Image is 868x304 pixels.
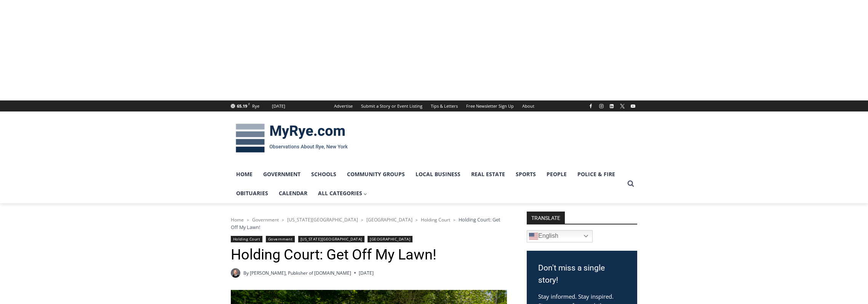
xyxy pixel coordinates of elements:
img: MyRye.com [231,118,353,158]
a: Real Estate [466,165,510,184]
span: > [361,217,363,223]
a: Government [258,165,306,184]
time: [DATE] [359,269,374,277]
span: > [453,217,456,223]
span: By [243,269,249,277]
nav: Secondary Navigation [330,100,539,111]
a: Holding Court [421,216,450,223]
a: [GEOGRAPHIC_DATA] [368,236,412,242]
span: Holding Court: Get Off My Lawn! [231,216,500,231]
a: Free Newsletter Sign Up [462,100,518,111]
a: Submit a Story or Event Listing [357,100,427,111]
span: > [416,217,418,223]
div: [DATE] [272,103,285,110]
a: Community Groups [342,165,410,184]
span: F [248,102,250,106]
a: Government [252,216,279,223]
a: Advertise [330,100,357,111]
a: People [541,165,572,184]
a: Linkedin [607,102,616,111]
span: > [247,217,249,223]
span: > [282,217,284,223]
a: X [618,102,627,111]
a: Government [266,236,295,242]
a: [PERSON_NAME], Publisher of [DOMAIN_NAME] [250,270,351,276]
a: Home [231,216,244,223]
a: Obituaries [231,184,273,203]
a: YouTube [628,102,638,111]
a: [GEOGRAPHIC_DATA] [366,216,412,223]
nav: Primary Navigation [231,165,624,203]
h1: Holding Court: Get Off My Lawn! [231,246,507,264]
img: en [529,232,538,241]
a: All Categories [313,184,373,203]
button: View Search Form [624,177,638,191]
a: [US_STATE][GEOGRAPHIC_DATA] [287,216,358,223]
a: Calendar [273,184,313,203]
a: Tips & Letters [427,100,462,111]
a: Instagram [597,102,606,111]
a: About [518,100,539,111]
a: Police & Fire [572,165,620,184]
a: Facebook [586,102,595,111]
a: Author image [231,268,240,278]
a: English [527,230,593,242]
a: Sports [510,165,541,184]
nav: Breadcrumbs [231,216,507,231]
a: Home [231,165,258,184]
div: Rye [252,103,259,110]
a: Holding Court [231,236,263,242]
a: Local Business [410,165,466,184]
a: Schools [306,165,342,184]
span: 65.19 [237,103,247,109]
span: All Categories [318,189,368,197]
strong: TRANSLATE [527,212,565,224]
h3: Don't miss a single story! [538,262,626,286]
a: [US_STATE][GEOGRAPHIC_DATA] [298,236,364,242]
